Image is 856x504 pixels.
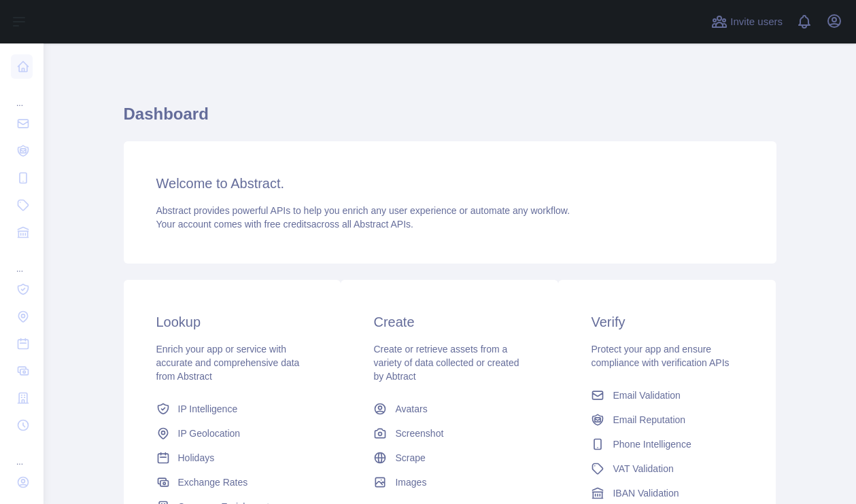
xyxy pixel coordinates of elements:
span: Abstract provides powerful APIs to help you enrich any user experience or automate any workflow. [156,205,570,216]
span: Holidays [178,451,215,465]
span: Screenshot [395,427,443,440]
span: Protect your app and ensure compliance with verification APIs [591,344,729,368]
a: IP Intelligence [151,397,314,421]
span: Your account comes with across all Abstract APIs. [156,219,413,230]
h3: Welcome to Abstract. [156,174,744,193]
span: IBAN Validation [613,486,679,500]
a: Email Validation [585,383,749,408]
span: Phone Intelligence [613,437,691,451]
span: Invite users [730,14,783,30]
a: Screenshot [368,421,531,446]
h3: Create [373,312,526,331]
span: Images [395,475,426,489]
span: Exchange Rates [178,475,248,489]
span: Enrich your app or service with accurate and comprehensive data from Abstract [156,344,300,382]
div: ... [11,440,33,467]
a: Images [368,470,531,494]
span: VAT Validation [613,462,673,475]
h1: Dashboard [124,103,776,136]
a: Avatars [368,397,531,421]
a: VAT Validation [585,456,749,481]
a: Holidays [151,446,314,470]
div: ... [11,247,33,274]
h3: Verify [591,312,743,331]
a: Phone Intelligence [585,432,749,456]
span: Scrape [395,451,425,465]
span: Avatars [395,402,427,416]
span: free credits [264,219,311,230]
span: Email Validation [613,389,680,402]
a: IP Geolocation [151,421,314,446]
span: Email Reputation [613,413,685,427]
a: Exchange Rates [151,470,314,494]
a: Scrape [368,446,531,470]
span: IP Intelligence [178,402,238,416]
button: Invite users [708,11,785,33]
span: IP Geolocation [178,427,241,440]
a: Email Reputation [585,408,749,432]
span: Create or retrieve assets from a variety of data collected or created by Abtract [373,344,519,382]
div: ... [11,82,33,109]
h3: Lookup [156,312,309,331]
